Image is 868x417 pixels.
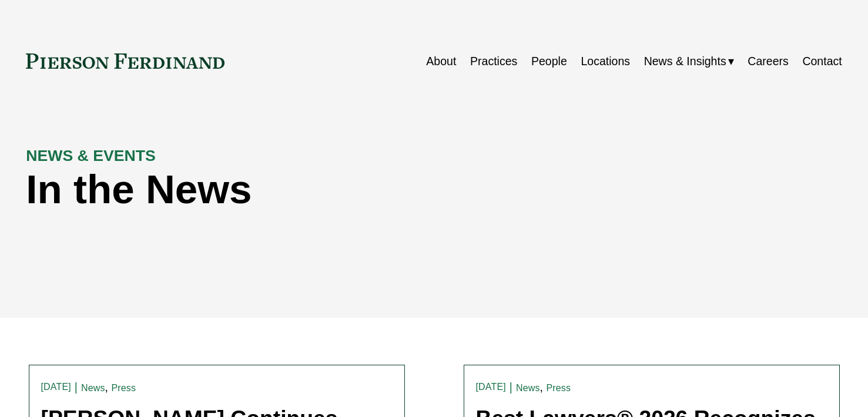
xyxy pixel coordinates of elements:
a: Locations [581,50,630,73]
span: , [105,381,108,394]
time: [DATE] [476,382,506,392]
strong: NEWS & EVENTS [26,147,155,164]
span: , [540,381,543,394]
time: [DATE] [41,382,71,392]
a: News [81,383,105,393]
span: News & Insights [644,51,726,72]
a: Contact [802,50,842,73]
a: Press [111,383,136,393]
a: Practices [470,50,517,73]
h1: In the News [26,166,638,213]
a: Press [546,383,571,393]
a: People [531,50,567,73]
a: News [516,383,540,393]
a: Careers [748,50,788,73]
a: About [426,50,456,73]
a: folder dropdown [644,50,734,73]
